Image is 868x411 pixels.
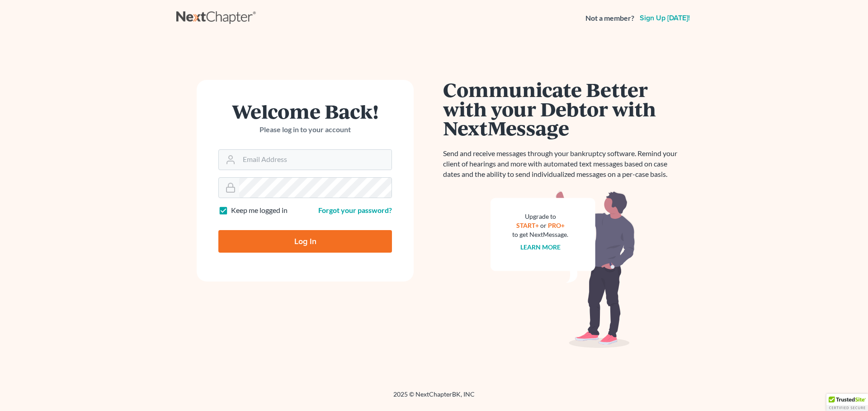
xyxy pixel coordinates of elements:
[176,390,692,406] div: 2025 © NextChapterBK, INC
[218,125,392,135] p: Please log in to your account
[826,394,868,411] div: TrustedSite Certified
[491,190,635,348] img: nextmessage_bg-59042aed3d76b12b5cd301f8e5b87938c9018125f34e5fa2b7a6b67550977c72.svg
[540,222,547,229] span: or
[512,230,568,239] div: to get NextMessage.
[231,205,288,216] label: Keep me logged in
[218,102,392,121] h1: Welcome Back!
[318,206,392,214] a: Forgot your password?
[218,230,392,253] input: Log In
[443,148,683,180] p: Send and receive messages through your bankruptcy software. Remind your client of hearings and mo...
[638,14,692,22] a: Sign up [DATE]!
[443,80,683,138] h1: Communicate Better with your Debtor with NextMessage
[548,222,565,229] a: PRO+
[512,212,568,221] div: Upgrade to
[585,13,634,23] strong: Not a member?
[520,243,561,251] a: Learn more
[239,150,392,170] input: Email Address
[516,222,539,229] a: START+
